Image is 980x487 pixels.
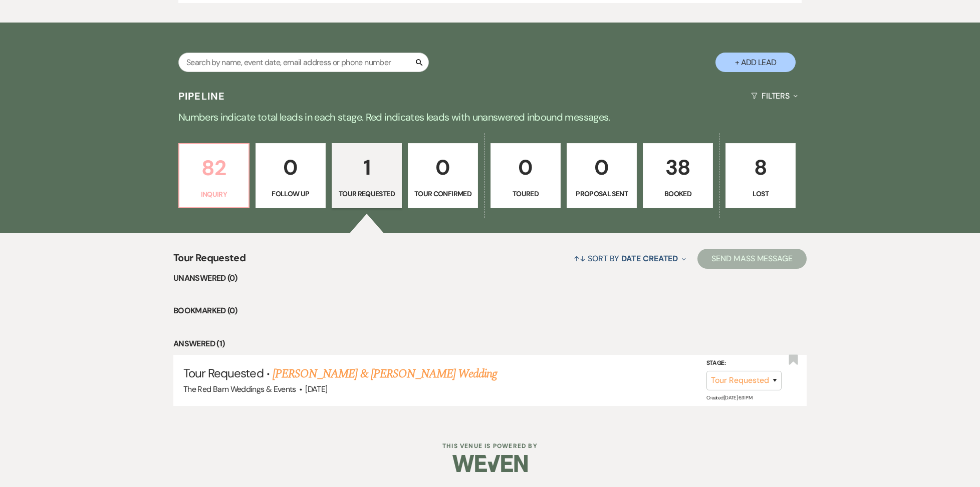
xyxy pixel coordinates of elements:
img: Weven Logo [452,446,528,481]
a: 8Lost [725,143,796,208]
a: 82Inquiry [178,143,250,208]
a: 0Proposal Sent [567,143,637,208]
span: [DATE] [305,384,327,394]
span: Created: [DATE] 6:11 PM [706,394,752,400]
li: Unanswered (0) [173,272,807,285]
li: Bookmarked (0) [173,304,807,317]
a: 0Follow Up [256,143,326,208]
p: 38 [649,151,706,184]
p: Lost [732,188,789,199]
a: 0Tour Confirmed [408,143,478,208]
p: Tour Confirmed [414,188,471,199]
p: Tour Requested [338,188,395,199]
span: ↑↓ [574,253,586,264]
a: 0Toured [491,143,561,208]
li: Answered (1) [173,337,807,350]
input: Search by name, event date, email address or phone number [178,53,429,72]
p: 0 [414,151,471,184]
p: Follow Up [262,188,319,199]
p: Toured [497,188,554,199]
span: Tour Requested [183,365,264,381]
button: Send Mass Message [697,249,807,269]
p: 0 [573,151,630,184]
a: 38Booked [643,143,713,208]
label: Stage: [706,358,782,369]
span: The Red Barn Weddings & Events [183,384,296,394]
span: Date Created [621,253,678,264]
p: Inquiry [185,189,242,200]
p: 1 [338,151,395,184]
a: 1Tour Requested [332,143,402,208]
button: + Add Lead [715,53,796,72]
p: 0 [497,151,554,184]
p: Booked [649,188,706,199]
p: Numbers indicate total leads in each stage. Red indicates leads with unanswered inbound messages. [129,109,851,125]
button: Filters [747,83,802,109]
span: Tour Requested [173,250,246,272]
p: 0 [262,151,319,184]
p: Proposal Sent [573,188,630,199]
button: Sort By Date Created [570,245,690,272]
p: 8 [732,151,789,184]
a: [PERSON_NAME] & [PERSON_NAME] Wedding [273,365,497,383]
h3: Pipeline [178,89,225,103]
p: 82 [185,151,242,185]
